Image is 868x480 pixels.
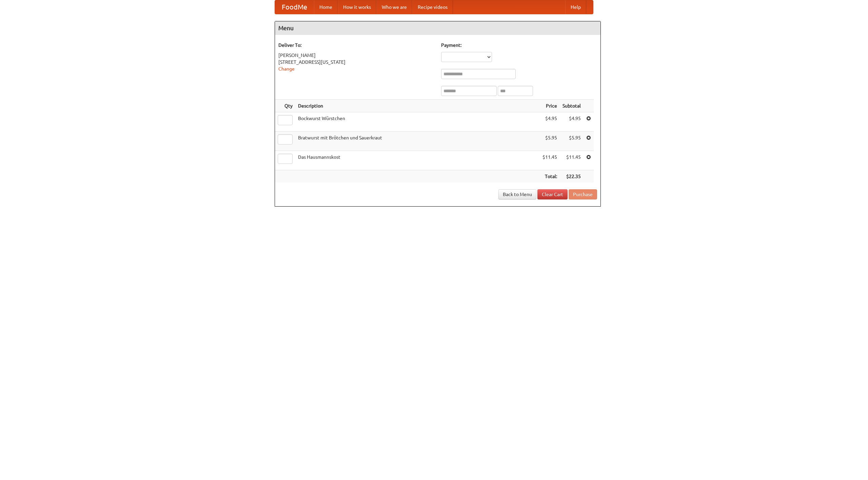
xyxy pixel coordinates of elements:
[540,112,560,132] td: $4.95
[278,52,434,59] div: [PERSON_NAME]
[540,100,560,112] th: Price
[565,0,586,14] a: Help
[412,0,453,14] a: Recipe videos
[537,189,568,199] a: Clear Cart
[376,0,412,14] a: Who we are
[540,151,560,170] td: $11.45
[498,189,536,199] a: Back to Menu
[560,112,584,132] td: $4.95
[540,132,560,151] td: $5.95
[295,100,540,112] th: Description
[441,42,597,49] h5: Payment:
[295,151,540,170] td: Das Hausmannskost
[278,66,295,72] a: Change
[275,0,314,14] a: FoodMe
[560,132,584,151] td: $5.95
[569,189,597,199] button: Purchase
[560,100,584,112] th: Subtotal
[560,151,584,170] td: $11.45
[278,42,434,49] h5: Deliver To:
[278,59,434,65] div: [STREET_ADDRESS][US_STATE]
[275,100,295,112] th: Qty
[560,170,584,183] th: $22.35
[295,112,540,132] td: Bockwurst Würstchen
[338,0,376,14] a: How it works
[275,21,600,35] h4: Menu
[540,170,560,183] th: Total:
[314,0,338,14] a: Home
[295,132,540,151] td: Bratwurst mit Brötchen und Sauerkraut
